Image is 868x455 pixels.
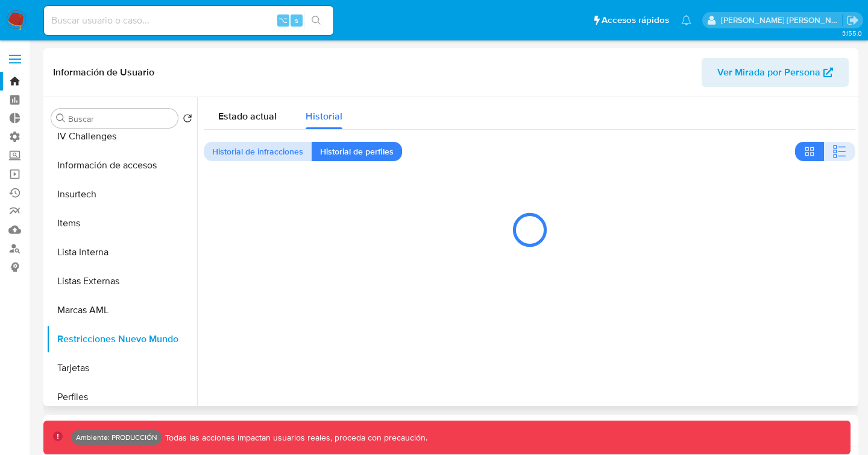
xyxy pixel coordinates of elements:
button: Insurtech [46,180,197,209]
button: Tarjetas [46,354,197,383]
button: Lista Interna [46,238,197,267]
button: search-icon [304,12,329,29]
h1: Información de Usuario [53,66,154,78]
button: IV Challenges [46,122,197,151]
button: Ver Mirada por Persona [702,58,849,87]
button: Marcas AML [46,296,197,325]
button: Listas Externas [46,267,197,296]
button: Restricciones Nuevo Mundo [46,325,197,354]
button: Buscar [56,113,66,123]
input: Buscar [68,113,173,124]
p: Ambiente: PRODUCCIÓN [76,435,157,440]
a: Salir [846,14,859,27]
p: Todas las acciones impactan usuarios reales, proceda con precaución. [162,432,427,444]
span: ⌥ [278,14,288,26]
span: Ver Mirada por Persona [717,58,820,87]
span: s [295,14,298,26]
button: Volver al orden por defecto [183,113,192,127]
button: Perfiles [46,383,197,412]
span: Accesos rápidos [602,14,669,27]
input: Buscar usuario o caso... [44,13,333,28]
button: Items [46,209,197,238]
button: Información de accesos [46,151,197,180]
p: horacio.montalvetti@mercadolibre.com [721,14,843,26]
a: Notificaciones [681,15,691,25]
